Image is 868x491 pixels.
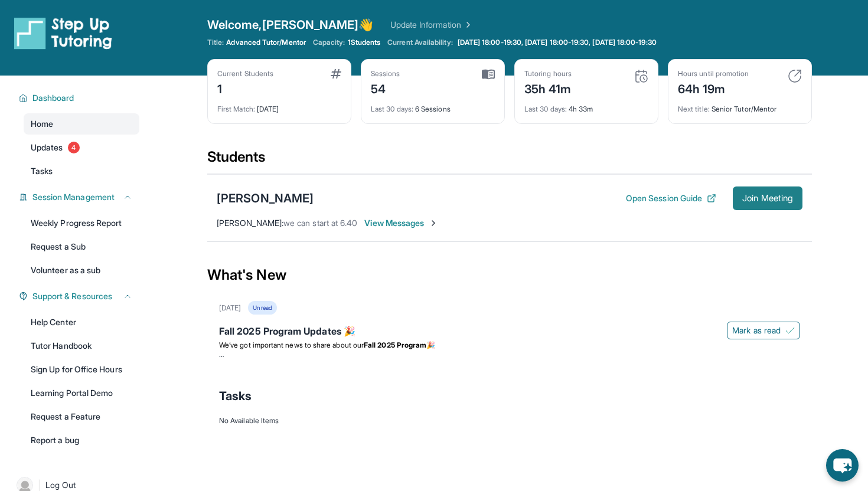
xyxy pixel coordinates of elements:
span: 🎉 [426,341,435,349]
button: Mark as read [727,322,800,339]
span: we can start at 6.40 [283,218,357,228]
strong: Fall 2025 Program [364,341,426,349]
a: Request a Sub [24,236,139,257]
div: 1 [217,78,273,97]
span: Tasks [219,388,252,404]
button: Dashboard [28,92,132,104]
span: Join Meeting [742,195,793,202]
div: Senior Tutor/Mentor [678,97,802,114]
div: Fall 2025 Program Updates 🎉 [219,324,800,341]
img: logo [14,17,112,50]
div: Unread [248,301,276,315]
div: [DATE] [219,303,241,313]
a: Updates4 [24,137,139,158]
span: First Match : [217,104,255,113]
div: Current Students [217,69,273,78]
span: Tasks [31,165,53,177]
div: 6 Sessions [371,97,495,114]
a: Sign Up for Office Hours [24,359,139,380]
span: [DATE] 18:00-19:30, [DATE] 18:00-19:30, [DATE] 18:00-19:30 [458,38,657,47]
div: No Available Items [219,416,800,425]
span: Log Out [45,479,76,491]
div: 35h 41m [524,78,572,97]
div: [DATE] [217,97,341,114]
img: card [482,69,495,80]
a: Report a bug [24,430,139,451]
a: Learning Portal Demo [24,382,139,404]
div: Tutoring hours [524,69,572,78]
span: Updates [31,142,63,153]
span: We’ve got important news to share about our [219,341,364,349]
div: 4h 33m [524,97,648,114]
span: [PERSON_NAME] : [217,218,283,228]
a: Weekly Progress Report [24,212,139,234]
span: 1 Students [348,38,381,47]
button: Support & Resources [28,290,132,302]
span: Mark as read [732,325,781,336]
span: Session Management [32,191,115,203]
span: Title: [207,38,224,47]
img: Chevron Right [461,19,473,31]
span: Last 30 days : [371,104,413,113]
a: Help Center [24,312,139,333]
button: Open Session Guide [626,192,716,204]
div: Hours until promotion [678,69,749,78]
img: Chevron-Right [429,218,438,228]
a: Home [24,113,139,135]
a: Tutor Handbook [24,335,139,356]
img: card [331,69,341,78]
span: Next title : [678,104,710,113]
span: Advanced Tutor/Mentor [226,38,305,47]
div: 64h 19m [678,78,749,97]
div: 54 [371,78,400,97]
img: Mark as read [785,326,795,335]
a: Tasks [24,161,139,182]
div: [PERSON_NAME] [217,190,314,207]
a: Update Information [390,19,473,31]
div: Students [207,148,812,174]
span: 4 [68,142,80,153]
img: card [788,69,802,83]
img: card [634,69,648,83]
span: View Messages [364,217,438,229]
span: Welcome, [PERSON_NAME] 👋 [207,17,374,33]
a: Request a Feature [24,406,139,427]
a: Volunteer as a sub [24,260,139,281]
button: Session Management [28,191,132,203]
span: Current Availability: [387,38,452,47]
div: What's New [207,249,812,301]
span: Capacity: [313,38,345,47]
span: Dashboard [32,92,74,104]
span: Home [31,118,53,130]
span: Support & Resources [32,290,112,302]
span: Last 30 days : [524,104,567,113]
button: chat-button [826,449,859,482]
a: [DATE] 18:00-19:30, [DATE] 18:00-19:30, [DATE] 18:00-19:30 [455,38,659,47]
div: Sessions [371,69,400,78]
button: Join Meeting [733,186,802,210]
